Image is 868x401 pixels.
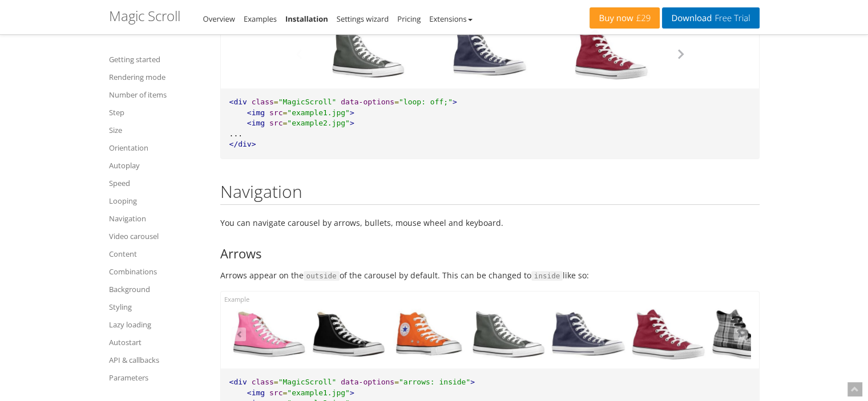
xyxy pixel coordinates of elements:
[429,14,472,24] a: Extensions
[350,119,354,127] span: >
[244,14,277,24] a: Examples
[109,212,206,225] a: Navigation
[109,88,206,102] a: Number of items
[109,141,206,155] a: Orientation
[285,14,328,24] a: Installation
[394,98,399,106] span: =
[109,265,206,278] a: Combinations
[341,378,394,386] span: data-options
[274,98,278,106] span: =
[220,182,760,205] h2: Navigation
[399,378,470,386] span: "arrows: inside"
[252,98,274,106] span: class
[109,318,206,331] a: Lazy loading
[269,388,282,397] span: src
[220,246,760,260] h3: Arrows
[109,70,206,84] a: Rendering mode
[109,194,206,208] a: Looping
[274,378,278,386] span: =
[109,229,206,243] a: Video carousel
[203,14,235,24] a: Overview
[287,388,350,397] span: "example1.jpg"
[220,216,760,229] p: You can navigate carousel by arrows, bullets, mouse wheel and keyboard.
[282,108,287,117] span: =
[394,378,399,386] span: =
[662,7,759,29] a: DownloadFree Trial
[109,335,206,349] a: Autostart
[282,119,287,127] span: =
[287,119,350,127] span: "example2.jpg"
[397,14,421,24] a: Pricing
[278,98,337,106] span: "MagicScroll"
[229,98,247,106] span: <div
[633,14,651,23] span: £29
[229,378,247,386] span: <div
[109,353,206,367] a: API & callbacks
[287,108,350,117] span: "example1.jpg"
[109,123,206,137] a: Size
[712,14,750,23] span: Free Trial
[109,176,206,190] a: Speed
[220,269,760,282] p: Arrows appear on the of the carousel by default. This can be changed to like so:
[304,271,340,281] code: outside
[247,108,265,117] span: <img
[109,159,206,172] a: Autoplay
[109,282,206,296] a: Background
[399,98,453,106] span: "loop: off;"
[282,388,287,397] span: =
[269,119,282,127] span: src
[453,98,457,106] span: >
[109,52,206,66] a: Getting started
[531,271,563,281] code: inside
[109,9,180,23] h1: Magic Scroll
[247,388,265,397] span: <img
[350,108,354,117] span: >
[109,247,206,261] a: Content
[590,7,660,29] a: Buy now£29
[350,388,354,397] span: >
[109,300,206,314] a: Styling
[252,378,274,386] span: class
[229,129,243,138] span: ...
[278,378,337,386] span: "MagicScroll"
[109,371,206,384] a: Parameters
[247,119,265,127] span: <img
[337,14,389,24] a: Settings wizard
[341,98,394,106] span: data-options
[109,106,206,119] a: Step
[269,108,282,117] span: src
[229,140,256,148] span: </div>
[470,378,475,386] span: >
